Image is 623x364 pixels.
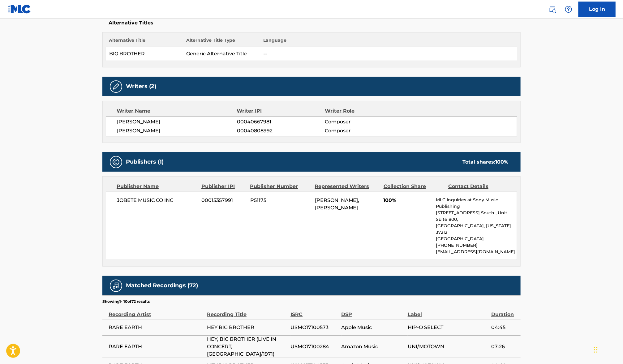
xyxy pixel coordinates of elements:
h5: Publishers (1) [126,158,164,165]
img: MLC Logo [7,5,31,14]
th: Language [260,37,517,47]
div: Duration [491,304,518,318]
h5: Writers (2) [126,83,156,90]
div: Writer Role [325,107,405,115]
a: Log In [578,2,616,17]
div: Contact Details [448,183,508,190]
img: Matched Recordings [112,282,120,289]
span: 04:45 [491,324,518,331]
div: DSP [342,304,405,318]
div: Recording Artist [109,304,204,318]
span: RARE EARTH [109,324,204,331]
span: [PERSON_NAME] [117,127,237,135]
span: Composer [325,118,405,126]
span: HIP-O SELECT [408,324,488,331]
iframe: Chat Widget [592,334,623,364]
th: Alternative Title Type [183,37,260,47]
span: USMO17100284 [290,343,338,350]
span: Composer [325,127,405,135]
p: Showing 1 - 10 of 72 results [102,299,150,304]
div: Help [562,3,575,15]
span: HEY, BIG BROTHER (LIVE IN CONCERT, [GEOGRAPHIC_DATA]/1971) [207,336,287,358]
td: BIG BROTHER [106,47,183,61]
div: Drag [594,340,598,359]
div: Writer IPI [237,107,325,115]
p: [EMAIL_ADDRESS][DOMAIN_NAME] [436,249,517,255]
img: Publishers [112,158,120,166]
span: UNI/MOTOWN [408,343,488,350]
span: 07:26 [491,343,518,350]
div: Publisher Number [250,183,310,190]
span: 00015357991 [202,197,246,204]
span: RARE EARTH [109,343,204,350]
div: Publisher Name [117,183,197,190]
span: P51175 [250,197,310,204]
img: help [565,6,572,13]
img: search [549,6,556,13]
div: Collection Share [384,183,444,190]
span: Amazon Music [342,343,405,350]
p: [GEOGRAPHIC_DATA], [US_STATE] 37212 [436,223,517,236]
h5: Matched Recordings (72) [126,282,198,289]
span: JOBETE MUSIC CO INC [117,197,197,204]
div: Recording Title [207,304,287,318]
span: 100 % [495,159,508,165]
span: USMO17100573 [290,324,338,331]
h5: Alternative Titles [109,20,514,26]
span: 00040667981 [237,118,325,126]
span: [PERSON_NAME] [117,118,237,126]
th: Alternative Title [106,37,183,47]
p: [STREET_ADDRESS] South , Unit Suite 800, [436,210,517,223]
p: [GEOGRAPHIC_DATA] [436,236,517,242]
span: 100% [384,197,432,204]
img: Writers [112,83,120,90]
div: Publisher IPI [201,183,245,190]
div: Represented Writers [315,183,379,190]
a: Public Search [546,3,559,15]
div: Writer Name [117,107,237,115]
td: -- [260,47,517,61]
span: 00040808992 [237,127,325,135]
p: [PHONE_NUMBER] [436,242,517,249]
div: ISRC [290,304,338,318]
td: Generic Alternative Title [183,47,260,61]
span: [PERSON_NAME], [PERSON_NAME] [315,197,359,211]
p: MLC Inquiries at Sony Music Publishing [436,197,517,210]
div: Label [408,304,488,318]
div: Total shares: [462,158,508,166]
span: Apple Music [342,324,405,331]
span: HEY BIG BROTHER [207,324,287,331]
